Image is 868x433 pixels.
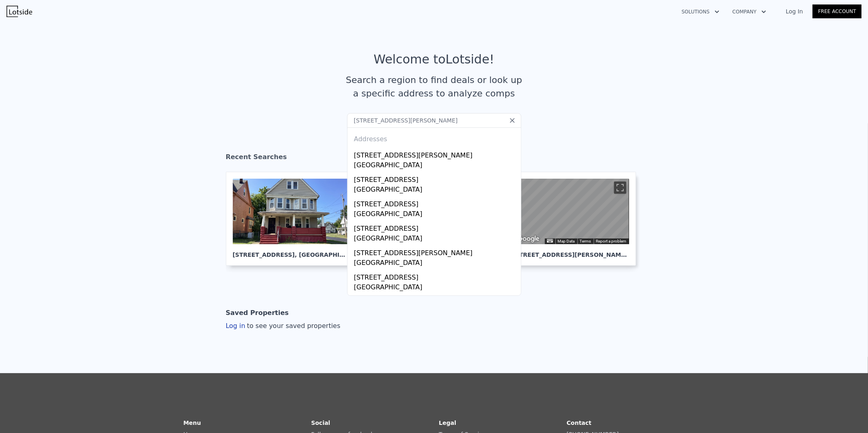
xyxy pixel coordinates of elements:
[226,305,289,321] div: Saved Properties
[776,7,813,15] a: Log In
[614,182,626,194] button: Toggle fullscreen view
[513,179,629,244] div: Street View
[354,185,518,196] div: [GEOGRAPHIC_DATA]
[343,73,525,100] div: Search a region to find deals or look up a specific address to analyze comps
[675,4,726,19] button: Solutions
[311,420,330,426] strong: Social
[439,420,457,426] strong: Legal
[596,239,627,243] a: Report a problem
[354,221,518,234] div: [STREET_ADDRESS]
[354,245,518,258] div: [STREET_ADDRESS][PERSON_NAME]
[354,234,518,245] div: [GEOGRAPHIC_DATA]
[354,147,518,160] div: [STREET_ADDRESS][PERSON_NAME]
[354,172,518,185] div: [STREET_ADDRESS]
[515,234,542,244] img: Google
[354,294,518,307] div: [STREET_ADDRESS]
[354,258,518,269] div: [GEOGRAPHIC_DATA]
[354,282,518,294] div: [GEOGRAPHIC_DATA]
[515,234,542,244] a: Open this area in Google Maps (opens a new window)
[233,244,349,259] div: [STREET_ADDRESS] , [GEOGRAPHIC_DATA]
[813,4,861,18] a: Free Account
[226,172,363,266] a: [STREET_ADDRESS], [GEOGRAPHIC_DATA]
[506,172,643,266] a: Map [STREET_ADDRESS][PERSON_NAME], [GEOGRAPHIC_DATA]
[558,238,575,244] button: Map Data
[374,52,494,67] div: Welcome to Lotside !
[354,160,518,172] div: [GEOGRAPHIC_DATA]
[184,420,201,426] strong: Menu
[226,146,643,172] div: Recent Searches
[726,4,773,19] button: Company
[547,239,553,243] button: Keyboard shortcuts
[354,196,518,209] div: [STREET_ADDRESS]
[513,244,629,259] div: [STREET_ADDRESS][PERSON_NAME] , [GEOGRAPHIC_DATA]
[226,321,341,331] div: Log in
[580,239,591,243] a: Terms
[354,269,518,282] div: [STREET_ADDRESS]
[245,322,341,330] span: to see your saved properties
[567,420,592,426] strong: Contact
[513,179,629,244] div: Map
[347,113,521,128] input: Search an address or region...
[7,6,32,17] img: Lotside
[351,128,518,147] div: Addresses
[354,209,518,221] div: [GEOGRAPHIC_DATA]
